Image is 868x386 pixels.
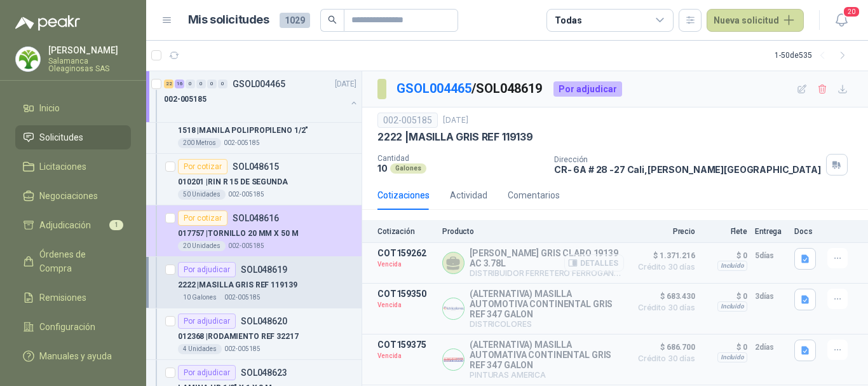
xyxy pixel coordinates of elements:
[755,340,787,355] p: 2 días
[707,9,804,32] button: Nueva solicitud
[377,154,544,163] p: Cantidad
[717,352,747,362] div: Incluido
[377,289,435,299] p: COT159350
[207,79,217,88] div: 0
[178,228,299,240] p: 017757 | TORNILLO 20 MM X 50 M
[703,248,747,263] p: $ 0
[15,155,131,179] a: Licitaciones
[443,114,468,127] p: [DATE]
[555,13,581,27] div: Todas
[703,340,747,355] p: $ 0
[241,317,287,326] p: SOL048620
[228,190,264,200] p: 002-005185
[397,81,471,96] a: GSOL004465
[233,79,285,88] p: GSOL004465
[843,6,860,18] span: 20
[377,130,533,144] p: 2222 | MASILLA GRIS REF 119139
[470,289,624,319] p: (ALTERNATIVA) MASILLA AUTOMOTIVA CONTINENTAL GRIS REF 347 GALON
[178,314,236,329] div: Por adjudicar
[470,370,624,380] p: PINTURAS AMERICA
[178,331,299,343] p: 012368 | RODAMIENTO REF 32217
[443,298,464,319] img: Company Logo
[554,164,821,175] p: CR- 6A # 28 -27 Cali , [PERSON_NAME][GEOGRAPHIC_DATA]
[377,350,435,362] p: Vencida
[775,45,853,65] div: 1 - 50 de 535
[146,154,362,205] a: Por cotizarSOL048615010201 |RIN R 15 DE SEGUNDA50 Unidades002-005185
[178,279,297,291] p: 2222 | MASILLA GRIS REF 119139
[178,190,226,200] div: 50 Unidades
[39,101,60,115] span: Inicio
[178,262,236,277] div: Por adjudicar
[830,9,853,32] button: 20
[48,46,131,55] p: [PERSON_NAME]
[442,227,624,236] p: Producto
[48,57,131,72] p: Salamanca Oleaginosas SAS
[717,261,747,271] div: Incluido
[178,344,222,354] div: 4 Unidades
[164,93,207,106] p: 002-005185
[377,299,435,312] p: Vencida
[224,293,261,303] p: 002-005185
[280,13,310,28] span: 1029
[15,184,131,208] a: Negociaciones
[703,227,747,236] p: Flete
[178,241,226,251] div: 20 Unidades
[218,79,227,88] div: 0
[554,155,821,164] p: Dirección
[186,79,195,88] div: 0
[335,78,356,90] p: [DATE]
[39,247,119,275] span: Órdenes de Compra
[39,160,86,174] span: Licitaciones
[175,79,184,88] div: 16
[632,289,695,304] span: $ 683.430
[15,344,131,368] a: Manuales y ayuda
[188,11,269,29] h1: Mis solicitudes
[39,218,91,232] span: Adjudicación
[377,248,435,258] p: COT159262
[16,47,40,71] img: Company Logo
[470,319,624,329] p: DISTRICOLORES
[15,286,131,310] a: Remisiones
[328,15,337,24] span: search
[564,254,624,272] button: Detalles
[377,188,430,202] div: Cotizaciones
[377,340,435,350] p: COT159375
[794,227,820,236] p: Docs
[39,320,95,334] span: Configuración
[470,268,624,278] p: DISTRIBUIDOR FERRETERO FERROGANGAS SAS
[146,102,362,154] a: Por cotizarSOL0486141518 |MANILA POLIPROPILENO 1/2"200 Metros002-005185
[755,289,787,304] p: 3 días
[39,349,112,363] span: Manuales y ayuda
[178,159,227,174] div: Por cotizar
[224,344,261,354] p: 002-005185
[15,125,131,149] a: Solicitudes
[39,130,83,144] span: Solicitudes
[196,79,206,88] div: 0
[178,176,288,188] p: 010201 | RIN R 15 DE SEGUNDA
[470,248,624,268] p: [PERSON_NAME] GRIS CLARO 19139 AC 3.78L
[164,76,359,117] a: 22 16 0 0 0 0 GSOL004465[DATE] 002-005185
[377,227,435,236] p: Cotización
[717,301,747,312] div: Incluido
[755,248,787,263] p: 5 días
[164,79,173,88] div: 22
[146,257,362,308] a: Por adjudicarSOL0486192222 |MASILLA GRIS REF 11913910 Galones002-005185
[632,355,695,362] span: Crédito 30 días
[146,205,362,257] a: Por cotizarSOL048616017757 |TORNILLO 20 MM X 50 M20 Unidades002-005185
[15,213,131,237] a: Adjudicación1
[178,210,227,226] div: Por cotizar
[146,308,362,360] a: Por adjudicarSOL048620012368 |RODAMIENTO REF 322174 Unidades002-005185
[377,258,435,271] p: Vencida
[15,242,131,280] a: Órdenes de Compra
[632,304,695,312] span: Crédito 30 días
[15,315,131,339] a: Configuración
[233,162,279,171] p: SOL048615
[178,125,308,137] p: 1518 | MANILA POLIPROPILENO 1/2"
[178,138,221,148] div: 200 Metros
[553,81,622,97] div: Por adjudicar
[450,188,487,202] div: Actividad
[39,189,98,203] span: Negociaciones
[703,289,747,304] p: $ 0
[390,163,426,174] div: Galones
[15,15,80,31] img: Logo peakr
